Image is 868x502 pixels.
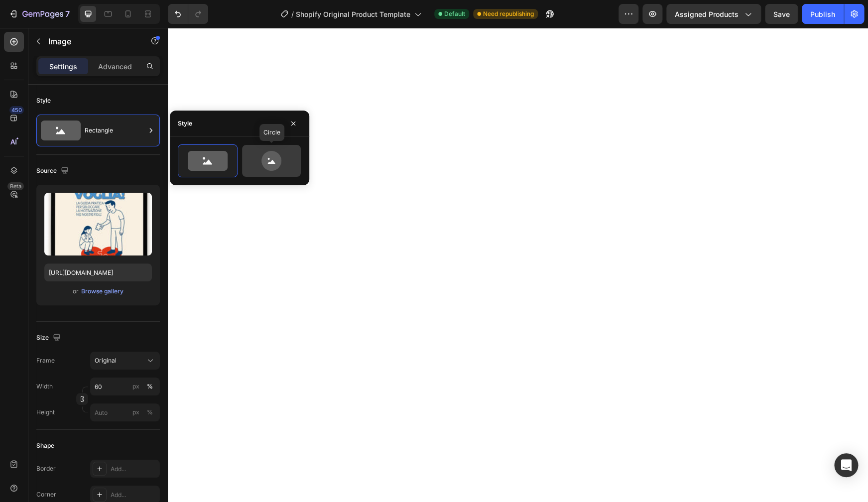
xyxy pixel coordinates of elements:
[773,10,790,18] span: Save
[7,182,24,190] div: Beta
[44,193,152,255] img: preview-image
[85,119,145,142] div: Rectangle
[168,4,208,24] div: Undo/Redo
[168,28,868,502] iframe: Design area
[90,403,160,421] input: px%
[36,382,53,391] label: Width
[36,490,56,499] div: Corner
[130,380,142,392] button: %
[44,263,152,281] input: https://example.com/image.jpg
[144,406,156,418] button: px
[802,4,844,24] button: Publish
[130,406,142,418] button: %
[132,382,139,391] div: px
[36,408,55,417] label: Height
[95,356,117,365] span: Original
[73,285,79,297] span: or
[834,453,858,477] div: Open Intercom Messenger
[81,287,124,296] div: Browse gallery
[49,61,77,72] p: Settings
[147,382,153,391] div: %
[483,9,534,18] span: Need republishing
[36,356,55,365] label: Frame
[675,9,739,19] span: Assigned Products
[36,164,71,178] div: Source
[296,9,410,19] span: Shopify Original Product Template
[144,380,156,392] button: px
[132,408,139,417] div: px
[36,441,54,450] div: Shape
[444,9,465,18] span: Default
[147,408,153,417] div: %
[36,96,51,105] div: Style
[9,106,24,114] div: 450
[36,464,56,473] div: Border
[178,119,192,128] div: Style
[81,286,124,296] button: Browse gallery
[48,35,133,47] p: Image
[90,352,160,370] button: Original
[810,9,835,19] div: Publish
[4,4,74,24] button: 7
[666,4,761,24] button: Assigned Products
[291,9,294,19] span: /
[765,4,798,24] button: Save
[111,465,157,474] div: Add...
[98,61,132,72] p: Advanced
[111,491,157,500] div: Add...
[65,8,70,20] p: 7
[36,331,63,345] div: Size
[90,377,160,395] input: px%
